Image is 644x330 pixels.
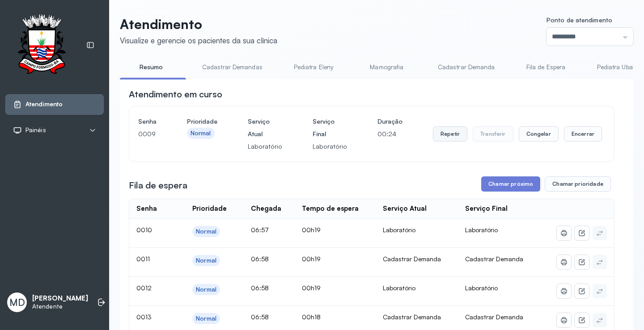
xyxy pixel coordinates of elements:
a: Resumo [120,60,182,75]
div: Tempo de espera [302,205,359,213]
h3: Fila de espera [129,179,187,192]
span: Laboratório [465,226,498,234]
button: Chamar prioridade [545,176,611,192]
div: Normal [196,257,216,264]
div: Laboratório [383,226,451,234]
span: Atendimento [25,100,63,108]
button: Chamar próximo [481,176,540,192]
span: Cadastrar Demanda [465,255,523,263]
span: Ponto de atendimento [547,16,612,24]
div: Normal [191,129,211,137]
h4: Serviço Atual [248,115,282,140]
p: Atendimento [120,16,277,32]
h4: Duração [377,115,402,128]
button: Congelar [519,126,559,142]
button: Encerrar [564,126,602,142]
span: 00h18 [302,313,321,321]
div: Laboratório [383,284,451,292]
button: Repetir [433,126,467,142]
button: Transferir [473,126,513,142]
span: 00h19 [302,255,321,263]
span: 06:58 [251,284,269,292]
p: Laboratório [248,140,282,153]
span: 06:58 [251,313,269,321]
div: Senha [136,205,157,213]
span: Cadastrar Demanda [465,313,523,321]
span: Laboratório [465,284,498,292]
p: 00:24 [377,128,402,140]
div: Normal [196,228,216,235]
span: 00h19 [302,284,321,292]
a: Fila de Espera [515,60,577,75]
div: Cadastrar Demanda [383,313,451,321]
div: Normal [196,286,216,293]
span: 00h19 [302,226,321,234]
a: Pediatra Eleny [282,60,345,75]
a: Mamografia [356,60,418,75]
div: Serviço Atual [383,205,427,213]
span: Painéis [25,126,46,134]
span: 0010 [136,226,152,234]
h4: Prioridade [187,115,217,128]
div: Serviço Final [465,205,508,213]
span: 06:58 [251,255,269,263]
span: 0011 [136,255,150,263]
span: 0012 [136,284,152,292]
p: Laboratório [313,140,347,153]
div: Prioridade [192,205,227,213]
h3: Atendimento em curso [129,88,222,100]
div: Visualize e gerencie os pacientes da sua clínica [120,36,277,45]
a: Cadastrar Demanda [429,60,504,75]
div: Chegada [251,205,281,213]
h4: Serviço Final [313,115,347,140]
img: Logotipo do estabelecimento [9,14,74,76]
span: 0013 [136,313,152,321]
div: Normal [196,315,216,322]
div: Cadastrar Demanda [383,255,451,263]
p: Atendente [32,303,88,310]
p: [PERSON_NAME] [32,294,88,303]
a: Cadastrar Demandas [193,60,271,75]
p: 0009 [138,128,157,140]
a: Atendimento [13,100,96,109]
h4: Senha [138,115,157,128]
span: 06:57 [251,226,269,234]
